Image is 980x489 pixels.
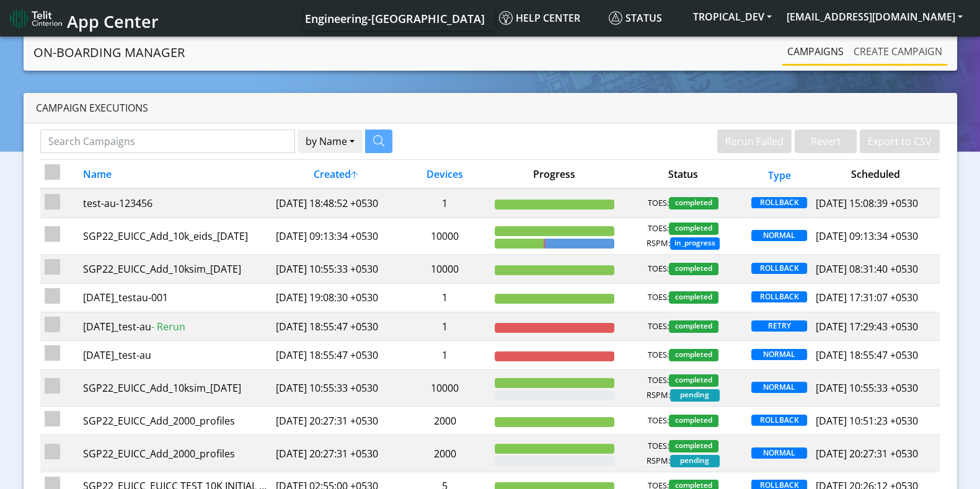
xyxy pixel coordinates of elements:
[751,415,806,426] span: ROLLBACK
[816,320,918,333] span: [DATE] 17:29:43 +0530
[779,6,970,28] button: [EMAIL_ADDRESS][DOMAIN_NAME]
[751,263,806,274] span: ROLLBACK
[648,374,669,387] span: TOES:
[811,160,940,189] th: Scheduled
[669,197,718,209] span: completed
[271,188,400,218] td: [DATE] 18:48:52 +0530
[670,237,720,250] span: in_progress
[648,320,669,333] span: TOES:
[816,291,918,304] span: [DATE] 17:31:07 +0530
[151,320,185,333] span: - Rerun
[860,130,940,153] button: Export to CSV
[669,320,718,333] span: completed
[298,130,363,153] button: by Name
[83,446,267,461] div: SGP22_EUICC_Add_2000_profiles
[271,435,400,472] td: [DATE] 20:27:31 +0530
[83,319,267,334] div: [DATE]_test-au
[271,283,400,312] td: [DATE] 19:08:30 +0530
[816,229,918,243] span: [DATE] 09:13:34 +0530
[33,40,185,65] a: On-Boarding Manager
[400,435,490,472] td: 2000
[647,237,670,250] span: RSPM:
[499,11,513,25] img: knowledge.svg
[816,196,918,210] span: [DATE] 15:08:39 +0530
[751,197,806,208] span: ROLLBACK
[400,341,490,369] td: 1
[648,415,669,427] span: TOES:
[686,6,779,28] button: TROPICAL_DEV
[669,349,718,361] span: completed
[751,382,806,393] span: NORMAL
[79,160,271,189] th: Name
[83,229,267,244] div: SGP22_EUICC_Add_10k_eids_[DATE]
[795,130,857,153] button: Revert
[669,222,718,235] span: completed
[647,389,670,402] span: RSPM:
[648,291,669,304] span: TOES:
[669,374,718,387] span: completed
[669,440,718,452] span: completed
[271,312,400,340] td: [DATE] 18:55:47 +0530
[647,455,670,467] span: RSPM:
[669,263,718,275] span: completed
[494,6,604,30] a: Help center
[782,39,849,64] a: Campaigns
[619,160,747,189] th: Status
[67,10,159,33] span: App Center
[271,341,400,369] td: [DATE] 18:55:47 +0530
[271,218,400,254] td: [DATE] 09:13:34 +0530
[83,290,267,305] div: [DATE]_testau-001
[40,130,296,153] input: Search Campaigns
[816,381,918,395] span: [DATE] 10:55:33 +0530
[83,196,267,211] div: test-au-123456
[648,222,669,235] span: TOES:
[816,262,918,276] span: [DATE] 08:31:40 +0530
[271,160,400,189] th: Created
[670,455,720,467] span: pending
[400,369,490,406] td: 10000
[400,188,490,218] td: 1
[400,283,490,312] td: 1
[609,11,662,25] span: Status
[816,348,918,362] span: [DATE] 18:55:47 +0530
[305,11,485,26] span: Engineering-[GEOGRAPHIC_DATA]
[400,160,490,189] th: Devices
[751,349,806,360] span: NORMAL
[304,6,484,30] a: Your current platform instance
[83,413,267,428] div: SGP22_EUICC_Add_2000_profiles
[271,255,400,283] td: [DATE] 10:55:33 +0530
[400,312,490,340] td: 1
[400,255,490,283] td: 10000
[747,160,811,189] th: Type
[816,414,918,428] span: [DATE] 10:51:23 +0530
[816,447,918,460] span: [DATE] 20:27:31 +0530
[670,389,720,402] span: pending
[648,440,669,452] span: TOES:
[849,39,947,64] a: Create campaign
[609,11,622,25] img: status.svg
[83,262,267,276] div: SGP22_EUICC_Add_10ksim_[DATE]
[499,11,580,25] span: Help center
[648,197,669,209] span: TOES:
[669,291,718,304] span: completed
[400,407,490,435] td: 2000
[10,9,62,29] img: logo-telit-cinterion-gw-new.png
[24,93,957,123] div: Campaign Executions
[83,348,267,363] div: [DATE]_test-au
[751,320,806,332] span: RETRY
[751,447,806,459] span: NORMAL
[669,415,718,427] span: completed
[717,130,792,153] button: Rerun Failed
[83,381,267,395] div: SGP22_EUICC_Add_10ksim_[DATE]
[648,263,669,275] span: TOES:
[751,291,806,302] span: ROLLBACK
[10,5,157,32] a: App Center
[490,160,618,189] th: Progress
[751,230,806,241] span: NORMAL
[604,6,686,30] a: Status
[271,369,400,406] td: [DATE] 10:55:33 +0530
[400,218,490,254] td: 10000
[648,349,669,361] span: TOES:
[271,407,400,435] td: [DATE] 20:27:31 +0530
